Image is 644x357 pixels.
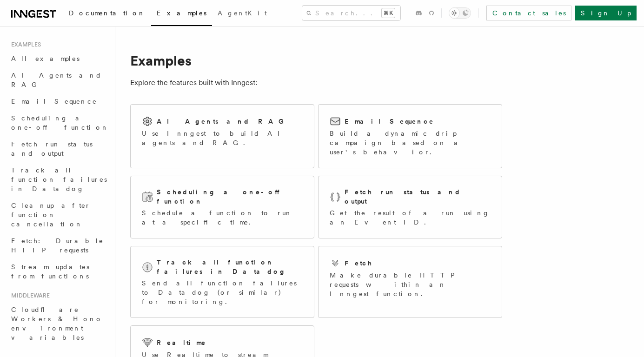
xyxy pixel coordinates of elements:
[157,117,289,126] h2: AI Agents and RAG
[7,301,109,346] a: Cloudflare Workers & Hono environment variables
[130,104,314,168] a: AI Agents and RAGUse Inngest to build AI agents and RAG.
[11,140,93,157] span: Fetch run status and output
[575,6,637,20] a: Sign Up
[345,187,491,206] h2: Fetch run status and output
[7,162,109,197] a: Track all function failures in Datadog
[382,8,395,18] kbd: ⌘K
[157,258,303,276] h2: Track all function failures in Datadog
[157,338,206,347] h2: Realtime
[11,98,97,105] span: Email Sequence
[7,258,109,284] a: Stream updates from functions
[63,3,151,25] a: Documentation
[11,202,91,228] span: Cleanup after function cancellation
[318,176,502,238] a: Fetch run status and outputGet the result of a run using an Event ID.
[449,7,471,19] button: Toggle dark mode
[130,52,502,69] h1: Examples
[130,176,314,238] a: Scheduling a one-off functionSchedule a function to run at a specific time.
[7,93,109,110] a: Email Sequence
[142,129,303,147] p: Use Inngest to build AI agents and RAG.
[130,246,314,318] a: Track all function failures in DatadogSend all function failures to Datadog (or similar) for moni...
[330,208,491,227] p: Get the result of a run using an Event ID.
[318,246,502,318] a: FetchMake durable HTTP requests within an Inngest function.
[212,3,272,25] a: AgentKit
[142,278,303,306] p: Send all function failures to Datadog (or similar) for monitoring.
[218,9,267,17] span: AgentKit
[11,166,107,192] span: Track all function failures in Datadog
[11,114,109,131] span: Scheduling a one-off function
[142,208,303,227] p: Schedule a function to run at a specific time.
[345,117,434,126] h2: Email Sequence
[11,237,104,254] span: Fetch: Durable HTTP requests
[345,258,373,268] h2: Fetch
[11,72,102,88] span: AI Agents and RAG
[7,136,109,162] a: Fetch run status and output
[130,76,502,89] p: Explore the features built with Inngest:
[318,104,502,168] a: Email SequenceBuild a dynamic drip campaign based on a user's behavior.
[330,271,491,298] p: Make durable HTTP requests within an Inngest function.
[157,9,206,17] span: Examples
[7,50,109,67] a: All examples
[11,263,89,280] span: Stream updates from functions
[330,129,491,157] p: Build a dynamic drip campaign based on a user's behavior.
[302,6,400,20] button: Search...⌘K
[157,187,303,206] h2: Scheduling a one-off function
[7,292,50,299] span: Middleware
[486,6,571,20] a: Contact sales
[7,67,109,93] a: AI Agents and RAG
[11,55,80,62] span: All examples
[11,306,103,341] span: Cloudflare Workers & Hono environment variables
[151,3,212,26] a: Examples
[7,110,109,136] a: Scheduling a one-off function
[69,9,146,17] span: Documentation
[7,197,109,232] a: Cleanup after function cancellation
[7,41,41,48] span: Examples
[7,232,109,258] a: Fetch: Durable HTTP requests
